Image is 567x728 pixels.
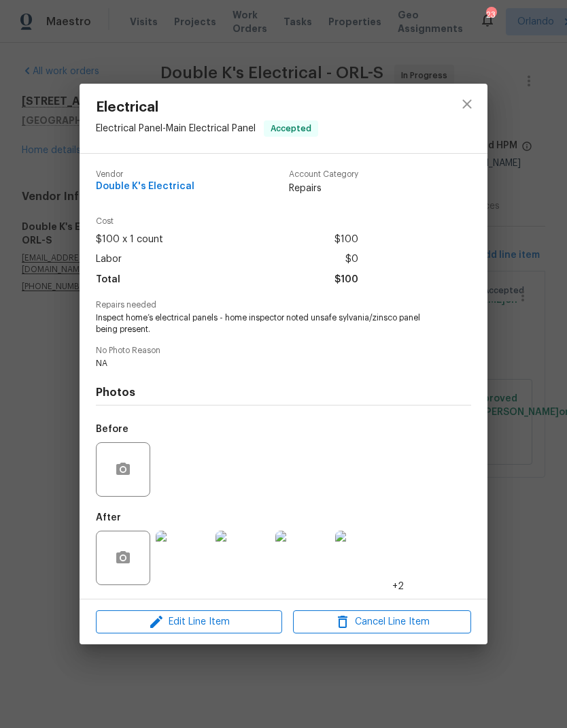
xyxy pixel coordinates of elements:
span: Cancel Line Item [297,614,467,631]
span: Double K's Electrical [96,182,194,192]
h5: After [96,513,121,523]
span: +2 [392,580,404,593]
span: $0 [345,250,358,269]
span: Cost [96,217,358,226]
span: Labor [96,250,122,269]
span: Total [96,270,120,290]
span: $100 [334,230,358,250]
span: Inspect home’s electrical panels - home inspector noted unsafe sylvania/zinsco panel being present. [96,312,434,335]
span: $100 x 1 count [96,230,163,250]
span: Repairs needed [96,301,471,310]
button: Cancel Line Item [293,610,471,634]
span: Edit Line Item [100,614,278,631]
span: $100 [334,270,358,290]
h5: Before [96,425,128,434]
div: 23 [486,8,496,22]
span: Account Category [289,170,358,179]
span: Accepted [265,122,317,135]
span: NA [96,358,434,369]
span: Vendor [96,170,194,179]
h4: Photos [96,386,471,399]
button: Edit Line Item [96,610,282,634]
span: No Photo Reason [96,346,471,355]
span: Electrical [96,100,318,115]
span: Electrical Panel - Main Electrical Panel [96,124,256,133]
button: close [451,88,483,120]
span: Repairs [289,182,358,195]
